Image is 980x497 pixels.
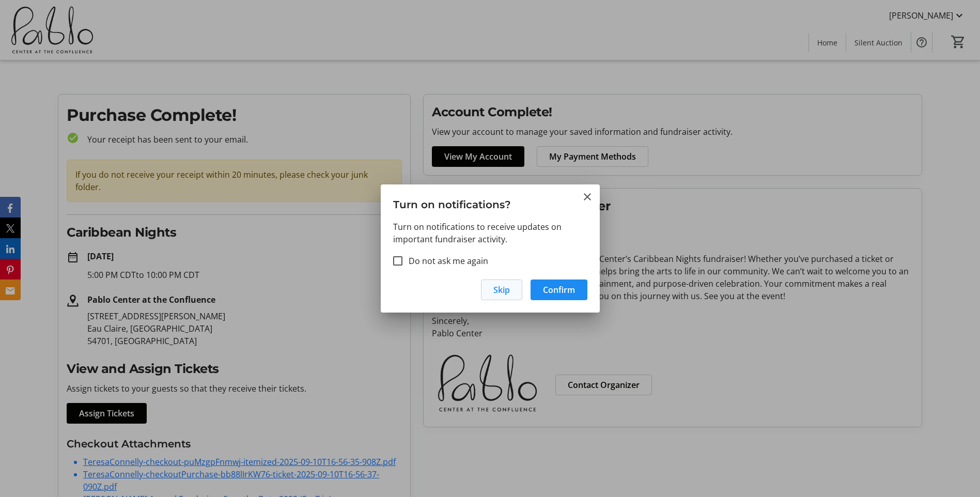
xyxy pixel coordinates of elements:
p: Turn on notifications to receive updates on important fundraiser activity. [393,221,587,245]
span: Skip [493,284,510,296]
button: Close [581,191,594,203]
button: Confirm [531,279,587,300]
button: Skip [481,279,522,300]
label: Do not ask me again [402,255,488,267]
span: Confirm [543,284,575,296]
h3: Turn on notifications? [381,184,600,220]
